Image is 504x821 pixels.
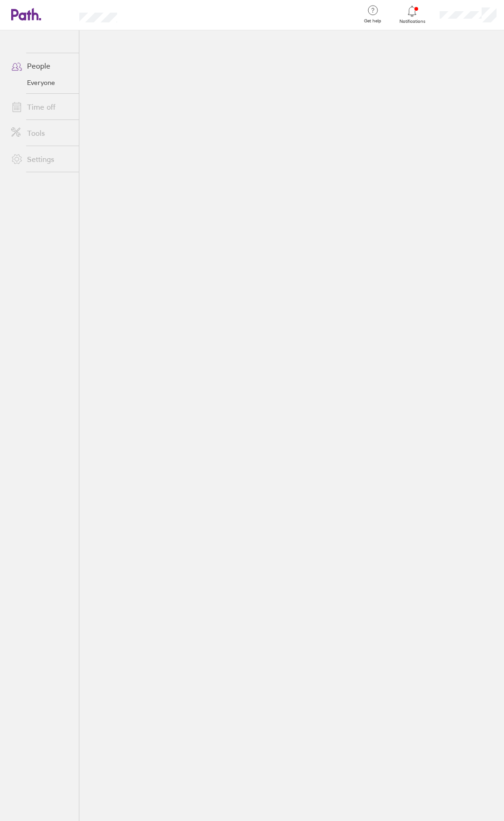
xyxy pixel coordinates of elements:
a: Time off [4,98,79,116]
span: Notifications [397,19,427,24]
a: Everyone [4,75,79,90]
span: Get help [357,18,388,24]
a: Tools [4,124,79,142]
a: Settings [4,150,79,168]
a: People [4,56,79,75]
a: Notifications [397,5,427,24]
